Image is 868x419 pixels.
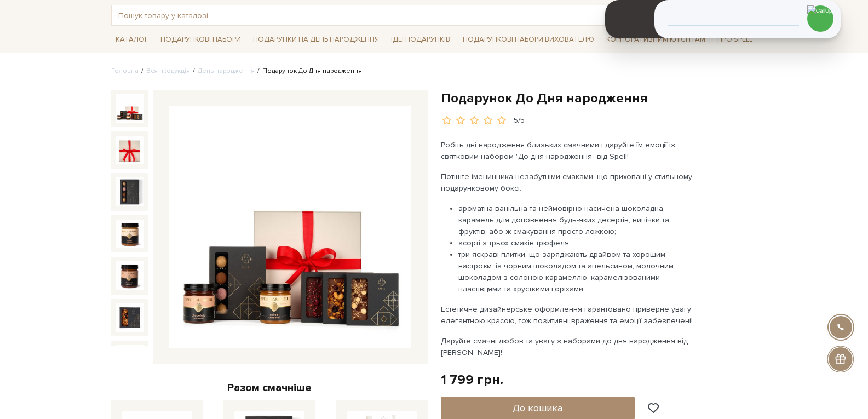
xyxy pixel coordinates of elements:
[441,335,698,358] p: Даруйте смачні любов та увагу з наборами до дня народження від [PERSON_NAME]!
[169,106,411,348] img: Подарунок До Дня народження
[441,139,698,162] p: Робіть дні народження близьких смачними і даруйте їм емоції із святковим набором "До дня народжен...
[458,30,599,49] a: Подарункові набори вихователю
[387,31,455,48] a: Ідеї подарунків
[441,397,635,419] button: До кошика
[111,381,428,395] div: Разом смачніше
[112,5,732,25] input: Пошук товару у каталозі
[514,116,525,126] div: 5/5
[458,249,698,295] li: три яскраві плитки, що заряджають драйвом та хорошим настроєм: із чорним шоколадом та апельсином,...
[441,303,698,326] p: Естетичне дизайнерське оформлення гарантовано приверне увагу елегантною красою, тож позитивні вра...
[116,177,144,206] img: Подарунок До Дня народження
[111,67,139,75] a: Головна
[116,261,144,290] img: Подарунок До Дня народження
[602,30,710,49] a: Корпоративним клієнтам
[513,402,562,414] span: До кошика
[441,371,503,388] div: 1 799 грн.
[458,203,698,237] li: ароматна ванільна та неймовірно насичена шоколадна карамель для доповнення будь-яких десертів, ви...
[116,303,144,332] img: Подарунок До Дня народження
[249,31,383,48] a: Подарунки на День народження
[116,220,144,248] img: Подарунок До Дня народження
[116,94,144,123] img: Подарунок До Дня народження
[111,31,153,48] a: Каталог
[713,31,757,48] a: Про Spell
[255,66,362,76] li: Подарунок До Дня народження
[146,67,190,75] a: Вся продукція
[156,31,245,48] a: Подарункові набори
[116,345,144,374] img: Подарунок До Дня народження
[458,237,698,249] li: асорті з трьох смаків трюфеля;
[116,136,144,164] img: Подарунок До Дня народження
[441,90,757,107] h1: Подарунок До Дня народження
[198,67,255,75] a: День народження
[441,171,698,194] p: Потіште іменинника незабутніми смаками, що приховані у стильному подарунковому боксі:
